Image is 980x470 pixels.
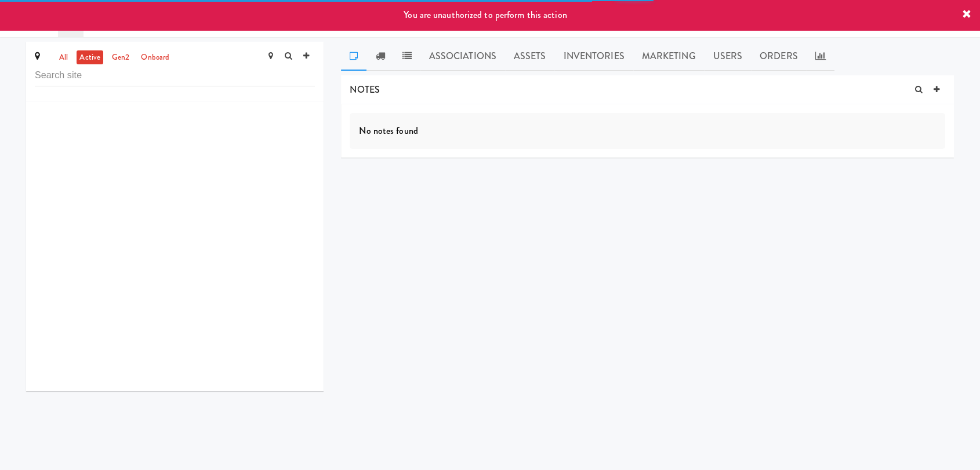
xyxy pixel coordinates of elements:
[554,42,633,71] a: Inventories
[56,50,71,65] a: all
[109,50,132,65] a: gen2
[751,42,807,71] a: Orders
[138,50,172,65] a: onboard
[77,50,103,65] a: active
[633,42,705,71] a: Marketing
[350,113,945,149] div: No notes found
[704,42,751,71] a: Users
[404,8,567,21] span: You are unauthorized to perform this action
[350,83,380,96] span: NOTES
[35,65,315,86] input: Search site
[420,42,505,71] a: Associations
[505,42,555,71] a: Assets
